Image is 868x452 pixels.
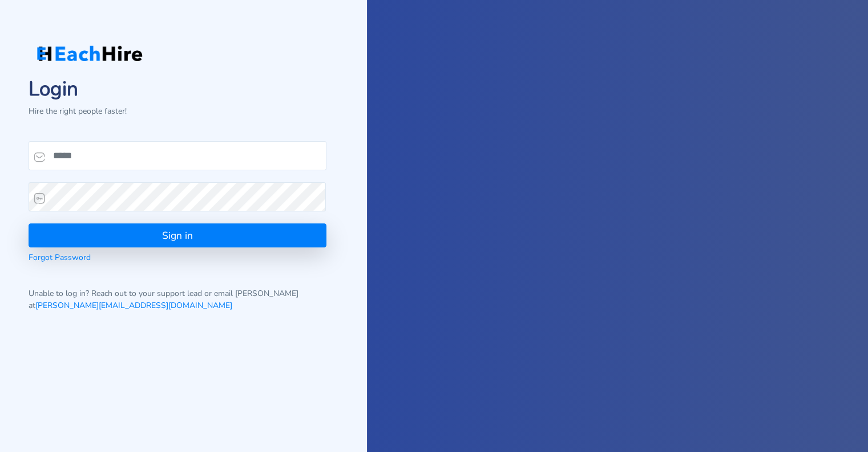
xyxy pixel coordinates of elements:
[35,300,232,311] a: [PERSON_NAME][EMAIL_ADDRESS][DOMAIN_NAME]
[29,252,91,263] a: Forgot Password
[29,77,326,101] h1: Login
[29,287,326,311] p: Unable to log in? Reach out to your support lead or email [PERSON_NAME] at
[29,223,326,247] button: Sign in
[29,105,326,117] p: Hire the right people faster!
[29,45,148,61] img: Logo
